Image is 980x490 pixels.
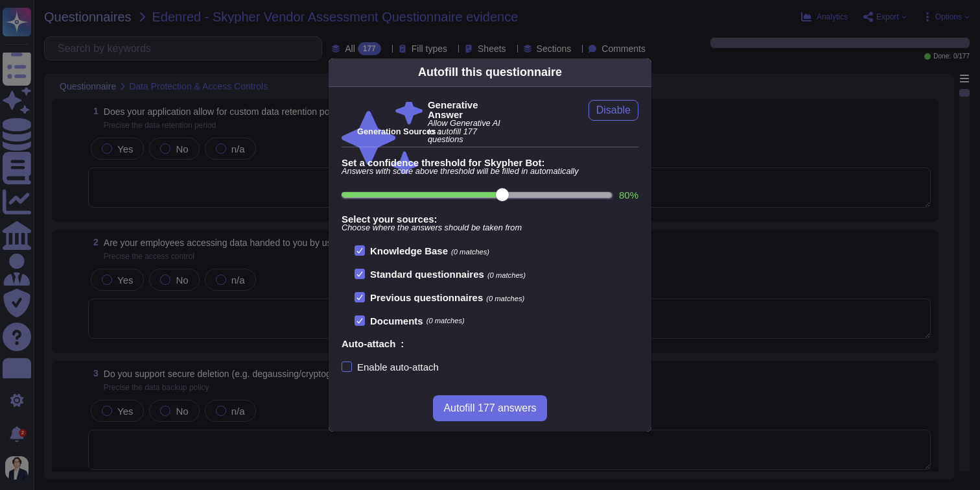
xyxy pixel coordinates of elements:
[589,100,638,121] button: Disable
[342,167,638,176] span: Answers with score above threshold will be filled in automatically
[342,214,638,224] b: Select your sources:
[418,64,562,81] div: Autofill this questionnaire
[342,339,395,349] b: Auto-attach
[443,403,536,413] span: Autofill 177 answers
[370,269,484,280] b: Standard questionnaires
[428,119,509,144] span: Allow Generative AI to autofill 177 questions
[451,248,489,256] span: (0 matches)
[342,224,638,232] span: Choose where the answers should be taken from
[357,362,439,372] div: Enable auto-attach
[370,316,423,326] b: Documents
[596,105,631,116] span: Disable
[357,127,441,136] b: Generation Sources :
[487,271,526,279] span: (0 matches)
[401,339,404,349] b: :
[342,158,638,167] b: Set a confidence threshold for Skypher Bot:
[426,317,465,325] span: (0 matches)
[428,100,509,119] b: Generative Answer
[619,190,638,200] label: 80 %
[370,245,448,256] b: Knowledge Base
[433,395,546,421] button: Autofill 177 answers
[486,295,524,302] span: (0 matches)
[370,292,483,303] b: Previous questionnaires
